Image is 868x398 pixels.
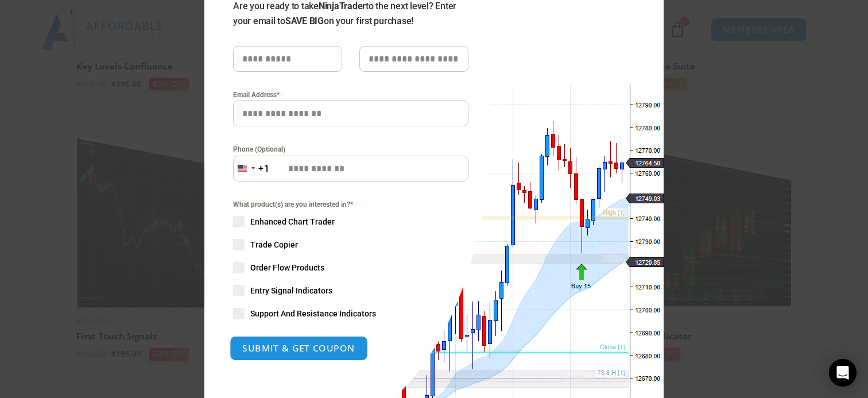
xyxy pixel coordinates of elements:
span: Order Flow Products [250,262,324,273]
span: Support And Resistance Indicators [250,308,376,319]
span: Trade Copier [250,239,298,250]
button: Selected country [233,156,270,181]
label: Email Address [233,89,468,101]
span: What product(s) are you interested in? [233,199,468,210]
label: Support And Resistance Indicators [233,308,468,319]
label: Entry Signal Indicators [233,285,468,296]
div: +1 [258,161,270,176]
strong: SAVE BIG [285,16,324,26]
strong: NinjaTrader [319,1,366,11]
button: SUBMIT & GET COUPON [230,336,368,361]
label: Enhanced Chart Trader [233,216,468,227]
div: Open Intercom Messenger [829,359,857,387]
label: Order Flow Products [233,262,468,273]
span: Enhanced Chart Trader [250,216,335,227]
label: Phone (Optional) [233,144,468,155]
label: Trade Copier [233,239,468,250]
span: Entry Signal Indicators [250,285,332,296]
